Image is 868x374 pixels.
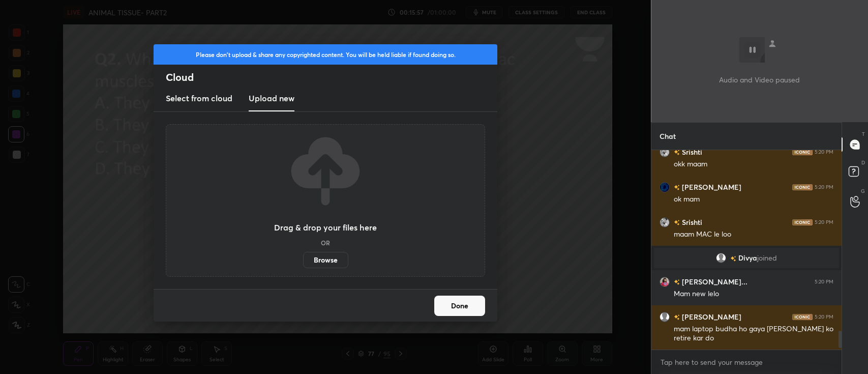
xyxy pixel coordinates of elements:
[154,44,497,65] div: Please don't upload & share any copyrighted content. You will be held liable if found doing so.
[680,276,747,287] h6: [PERSON_NAME]...
[792,314,813,320] img: iconic-dark.1390631f.png
[862,130,865,138] p: T
[680,182,741,192] h6: [PERSON_NAME]
[274,223,377,232] h3: Drag & drop your files here
[674,229,833,240] div: maam MAC le loo
[680,147,702,157] h6: Srishti
[660,147,670,157] img: b6efad8414df466eba66b76b99f66daa.jpg
[680,311,741,322] h6: [PERSON_NAME]
[434,296,485,316] button: Done
[680,217,702,227] h6: Srishti
[757,254,777,262] span: joined
[815,149,833,155] div: 5:20 PM
[249,92,294,104] h3: Upload new
[166,71,497,84] h2: Cloud
[674,159,833,169] div: okk maam
[660,277,670,287] img: 72020d5b39d64275b86552335ed10d6d.jpg
[674,324,833,343] div: mam laptop budha ho gaya [PERSON_NAME] ko retire kar do
[674,314,680,320] img: no-rating-badge.077c3623.svg
[719,74,800,85] p: Audio and Video paused
[674,185,680,190] img: no-rating-badge.077c3623.svg
[792,149,813,155] img: iconic-dark.1390631f.png
[674,194,833,205] div: ok mam
[815,279,833,285] div: 5:20 PM
[674,289,833,299] div: Mam new lelo
[660,217,670,227] img: b6efad8414df466eba66b76b99f66daa.jpg
[651,150,842,350] div: grid
[792,219,813,225] img: iconic-dark.1390631f.png
[815,314,833,320] div: 5:20 PM
[321,240,330,246] h5: OR
[730,256,736,262] img: no-rating-badge.077c3623.svg
[861,159,865,166] p: D
[166,92,232,104] h3: Select from cloud
[716,253,726,263] img: default.png
[674,279,680,285] img: no-rating-badge.077c3623.svg
[660,182,670,192] img: 102c46bfd8f548d88afad359dfe765df.jpg
[815,184,833,190] div: 5:20 PM
[651,123,684,150] p: Chat
[792,184,813,190] img: iconic-dark.1390631f.png
[738,254,757,262] span: Divya
[861,187,865,195] p: G
[674,150,680,155] img: no-rating-badge.077c3623.svg
[815,219,833,225] div: 5:20 PM
[660,312,670,322] img: default.png
[674,220,680,225] img: no-rating-badge.077c3623.svg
